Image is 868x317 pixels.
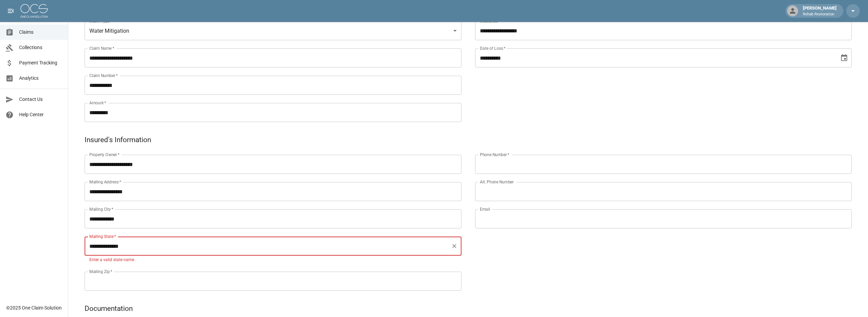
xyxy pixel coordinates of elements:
[480,45,505,51] label: Date of Loss
[837,51,851,65] button: Choose date, selected date is Sep 1, 2025
[89,179,121,185] label: Mailing Address
[20,4,48,18] img: ocs-logo-white-transparent.png
[19,44,62,51] span: Collections
[85,21,461,40] div: Water Mitigation
[89,73,118,78] label: Claim Number
[450,241,459,251] button: Clear
[4,4,18,18] button: open drawer
[19,75,62,82] span: Analytics
[480,152,509,157] label: Phone Number
[19,29,62,36] span: Claims
[89,233,116,239] label: Mailing State
[89,100,106,106] label: Amount
[19,59,62,66] span: Payment Tracking
[89,257,457,263] p: Enter a valid state name.
[89,206,114,212] label: Mailing City
[480,206,490,212] label: Email
[480,179,514,185] label: Alt. Phone Number
[19,111,62,118] span: Help Center
[19,96,62,103] span: Contact Us
[89,269,113,274] label: Mailing Zip
[6,304,62,311] div: © 2025 One Claim Solution
[89,45,114,51] label: Claim Name
[803,12,837,17] p: Rehab Restoration
[800,5,839,17] div: [PERSON_NAME]
[89,152,120,157] label: Property Owner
